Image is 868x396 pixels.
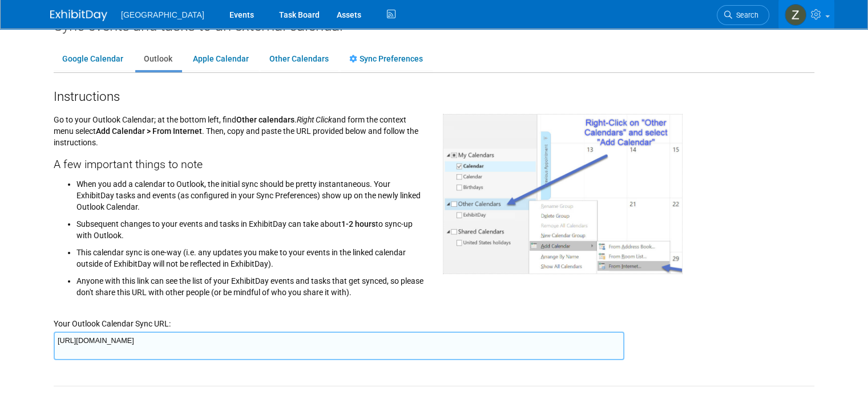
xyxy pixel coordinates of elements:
div: Instructions [54,84,814,105]
i: Right Click [297,115,332,124]
a: Outlook [135,48,181,70]
span: Add Calendar > From Internet [96,126,202,136]
span: 1-2 hours [341,219,376,228]
div: Your Outlook Calendar Sync URL: [54,304,814,329]
img: Outlook Calendar screen shot for adding external calendar [443,114,683,274]
a: Other Calendars [261,48,337,70]
li: This calendar sync is one-way (i.e. any updates you make to your events in the linked calendar ou... [76,241,426,270]
a: Apple Calendar [184,48,257,70]
li: Anyone with this link can see the list of your ExhibitDay events and tasks that get synced, so pl... [76,270,426,298]
img: ExhibitDay [50,10,107,21]
div: Go to your Outlook Calendar; at the bottom left, find . and form the context menu select . Then, ... [45,105,434,304]
span: [GEOGRAPHIC_DATA] [121,10,204,19]
textarea: [URL][DOMAIN_NAME] [54,332,624,360]
li: When you add a calendar to Outlook, the initial sync should be pretty instantaneous. Your Exhibit... [76,175,426,213]
div: A few important things to note [54,148,426,173]
a: Google Calendar [54,48,132,70]
a: Search [717,5,769,25]
a: Sync Preferences [341,48,431,70]
span: Other calendars [236,115,294,124]
img: Zoe Graham [785,4,806,26]
span: Search [732,11,758,19]
li: Subsequent changes to your events and tasks in ExhibitDay can take about to sync-up with Outlook. [76,213,426,241]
